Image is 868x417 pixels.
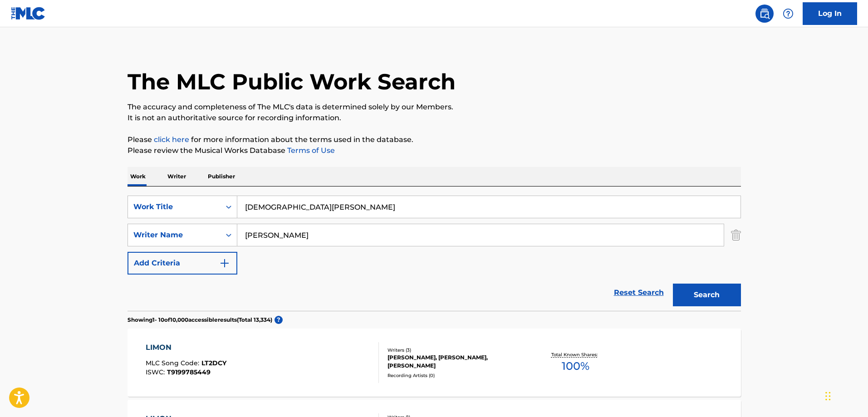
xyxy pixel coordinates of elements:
span: 100 % [562,358,589,374]
p: The accuracy and completeness of The MLC's data is determined solely by our Members. [128,102,741,113]
div: [PERSON_NAME], [PERSON_NAME], [PERSON_NAME] [387,353,525,370]
div: LIMON [146,342,226,353]
p: Please for more information about the terms used in the database. [128,134,741,145]
h1: The MLC Public Work Search [128,68,456,95]
p: Publisher [205,167,238,186]
span: MLC Song Code : [146,359,201,367]
a: Public Search [755,5,774,23]
div: Drag [825,383,831,410]
p: Writer [165,167,189,186]
span: ? [275,316,283,324]
div: Writers ( 3 ) [387,347,525,353]
a: Log In [803,2,857,25]
p: Please review the Musical Works Database [128,145,741,156]
span: T9199785449 [167,368,211,376]
p: It is not an authoritative source for recording information. [128,113,741,123]
div: Help [779,5,797,23]
span: ISWC : [146,368,167,376]
iframe: Chat Widget [823,373,868,417]
a: Terms of Use [285,146,335,155]
p: Total Known Shares: [551,351,600,358]
p: Showing 1 - 10 of 10,000 accessible results (Total 13,334 ) [128,316,272,324]
img: Delete Criterion [731,224,741,246]
form: Search Form [128,196,741,311]
div: Work Title [133,201,215,212]
img: 9d2ae6d4665cec9f34b9.svg [219,258,230,269]
a: click here [154,135,189,144]
a: Reset Search [609,283,668,303]
img: help [783,8,794,19]
span: LT2DCY [201,359,226,367]
img: MLC Logo [11,7,46,20]
p: Work [128,167,148,186]
img: search [759,8,770,19]
div: Writer Name [133,230,215,240]
a: LIMONMLC Song Code:LT2DCYISWC:T9199785449Writers (3)[PERSON_NAME], [PERSON_NAME], [PERSON_NAME]Re... [128,329,741,397]
button: Search [673,284,741,306]
div: Recording Artists ( 0 ) [387,372,525,379]
button: Add Criteria [128,252,237,275]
